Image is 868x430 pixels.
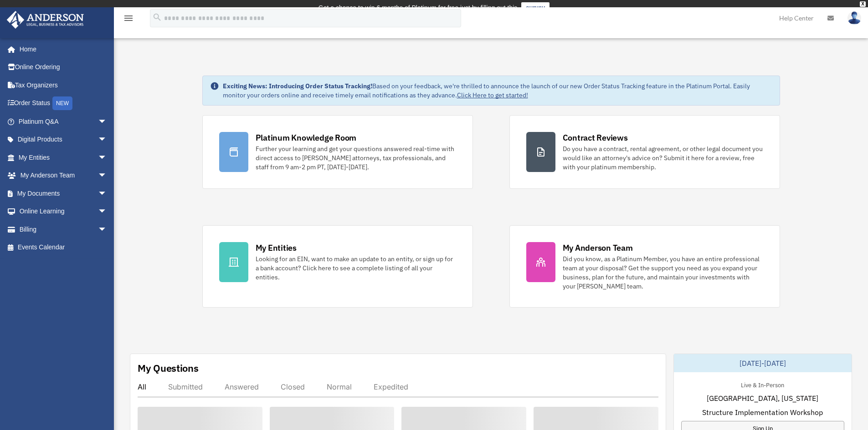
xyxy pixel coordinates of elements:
[225,382,259,391] div: Answered
[98,148,116,167] span: arrow_drop_down
[256,144,456,172] div: Further your learning and get your questions answered real-time with direct access to [PERSON_NAM...
[521,2,550,13] a: survey
[563,132,628,143] div: Contract Reviews
[6,202,121,221] a: Online Learningarrow_drop_down
[457,91,528,99] a: Click Here to get started!
[98,202,116,221] span: arrow_drop_down
[6,40,116,58] a: Home
[223,81,772,100] div: Based on your feedback, we're thrilled to announce the launch of our new Order Status Tracking fe...
[256,254,456,282] div: Looking for an EIN, want to make an update to an entity, or sign up for a bank account? Click her...
[168,382,203,391] div: Submitted
[138,361,199,375] div: My Questions
[202,115,473,189] a: Platinum Knowledge Room Further your learning and get your questions answered real-time with dire...
[98,131,116,149] span: arrow_drop_down
[6,94,121,113] a: Order StatusNEW
[563,254,763,291] div: Did you know, as a Platinum Member, you have an entire professional team at your disposal? Get th...
[4,11,87,29] img: Anderson Advisors Platinum Portal
[52,96,72,110] div: NEW
[6,148,121,167] a: My Entitiesarrow_drop_down
[123,16,134,24] a: menu
[509,115,780,189] a: Contract Reviews Do you have a contract, rental agreement, or other legal document you would like...
[152,12,162,22] i: search
[509,225,780,308] a: My Anderson Team Did you know, as a Platinum Member, you have an entire professional team at your...
[281,382,305,391] div: Closed
[847,11,861,25] img: User Pic
[98,184,116,203] span: arrow_drop_down
[256,242,297,253] div: My Entities
[98,220,116,239] span: arrow_drop_down
[6,167,121,185] a: My Anderson Teamarrow_drop_down
[202,225,473,308] a: My Entities Looking for an EIN, want to make an update to an entity, or sign up for a bank accoun...
[707,393,818,404] span: [GEOGRAPHIC_DATA], [US_STATE]
[563,144,763,172] div: Do you have a contract, rental agreement, or other legal document you would like an attorney's ad...
[6,58,121,76] a: Online Ordering
[6,131,121,149] a: Digital Productsarrow_drop_down
[674,354,852,372] div: [DATE]-[DATE]
[98,112,116,131] span: arrow_drop_down
[6,238,121,257] a: Events Calendar
[318,2,518,13] div: Get a chance to win 6 months of Platinum for free just by filling out this
[256,132,357,143] div: Platinum Knowledge Room
[563,242,633,253] div: My Anderson Team
[6,184,121,202] a: My Documentsarrow_drop_down
[98,167,116,185] span: arrow_drop_down
[138,382,146,391] div: All
[123,13,134,24] i: menu
[327,382,352,391] div: Normal
[6,112,121,131] a: Platinum Q&Aarrow_drop_down
[223,82,372,90] strong: Exciting News: Introducing Order Status Tracking!
[734,379,791,389] div: Live & In-Person
[6,220,121,238] a: Billingarrow_drop_down
[702,407,823,418] span: Structure Implementation Workshop
[374,382,408,391] div: Expedited
[6,76,121,94] a: Tax Organizers
[860,1,866,7] div: close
